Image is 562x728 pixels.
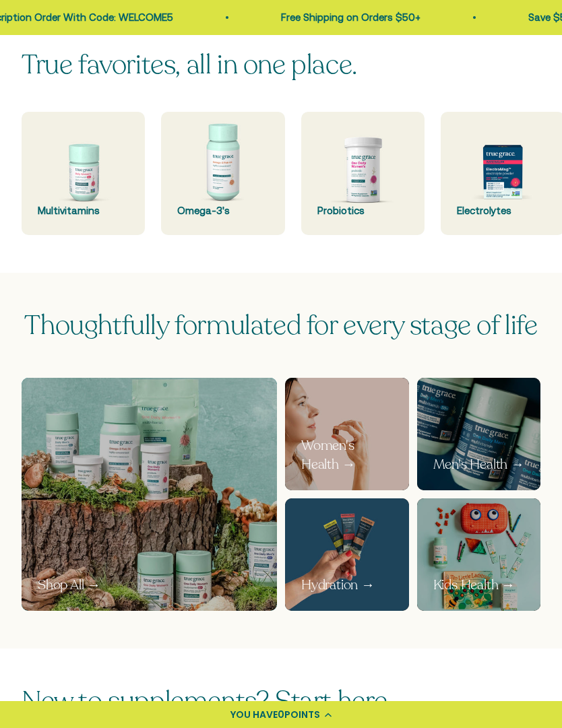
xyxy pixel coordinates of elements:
img: Collection of children's products including a red monster-shaped container, toys, and health prod... [417,498,541,611]
div: Omega-3's [177,203,268,219]
span: POINTS [284,708,320,721]
a: Free Shipping on Orders $50+ [280,11,420,23]
span: Thoughtfully formulated for every stage of life [24,307,537,343]
img: Woman holding a small pill in a pink background [285,378,409,490]
p: Women's Health → [301,436,393,474]
p: Kids Health → [433,576,515,595]
div: Multivitamins [38,203,129,219]
a: True Grace One Daily Men's multivitamin bottles on a blue background Men's Health → [417,378,541,490]
span: YOU HAVE [230,708,278,721]
p: Hydration → [301,576,375,595]
split-lines: True favorites, all in one place. [22,46,357,83]
a: True Grace products displayed on a natural wooden and moss background Shop All → [22,378,277,611]
p: Shop All → [38,576,100,595]
div: Probiotics [317,203,408,219]
p: Men's Health → [433,455,524,474]
a: Multivitamins [22,112,145,235]
a: Probiotics [301,112,425,235]
div: Electrolytes [457,203,548,219]
img: True Grace products displayed on a natural wooden and moss background [22,378,277,611]
split-lines: New to supplements? Start here. [22,683,393,719]
img: True Grace One Daily Men's multivitamin bottles on a blue background [417,378,541,490]
a: Omega-3's [161,112,284,235]
span: 0 [278,708,284,721]
img: Hand holding three small packages of electrolyte powder of different flavors against a blue backg... [285,498,409,611]
a: Woman holding a small pill in a pink background Women's Health → [285,378,409,490]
